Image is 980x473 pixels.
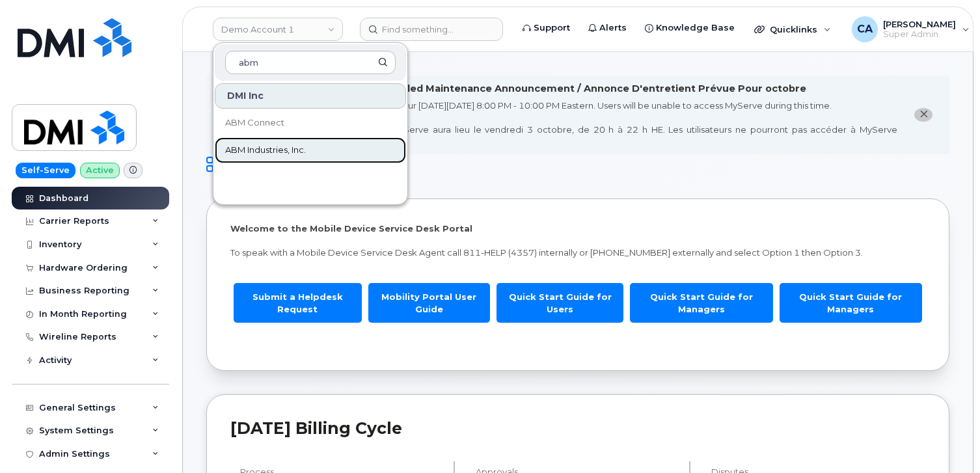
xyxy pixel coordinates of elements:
a: Quick Start Guide for Managers [630,283,772,323]
p: Welcome to the Mobile Device Service Desk Portal [230,223,925,235]
div: October Scheduled Maintenance Announcement / Annonce D'entretient Prévue Pour octobre [323,82,806,96]
input: Search [225,51,396,74]
button: close notification [914,108,932,122]
a: Mobility Portal User Guide [368,283,490,323]
div: MyServe scheduled maintenance will occur [DATE][DATE] 8:00 PM - 10:00 PM Eastern. Users will be u... [232,100,897,148]
div: DMI Inc [215,83,406,109]
a: ABM Connect [215,110,406,136]
span: ABM Connect [225,116,284,129]
h2: [DATE] Billing Cycle [230,418,925,438]
a: Submit a Helpdesk Request [234,283,362,323]
a: ABM Industries, Inc. [215,137,406,163]
p: To speak with a Mobile Device Service Desk Agent call 811-HELP (4357) internally or [PHONE_NUMBER... [230,247,925,259]
a: Quick Start Guide for Managers [780,283,922,323]
span: ABM Industries, Inc. [225,144,306,157]
a: Quick Start Guide for Users [497,283,623,323]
